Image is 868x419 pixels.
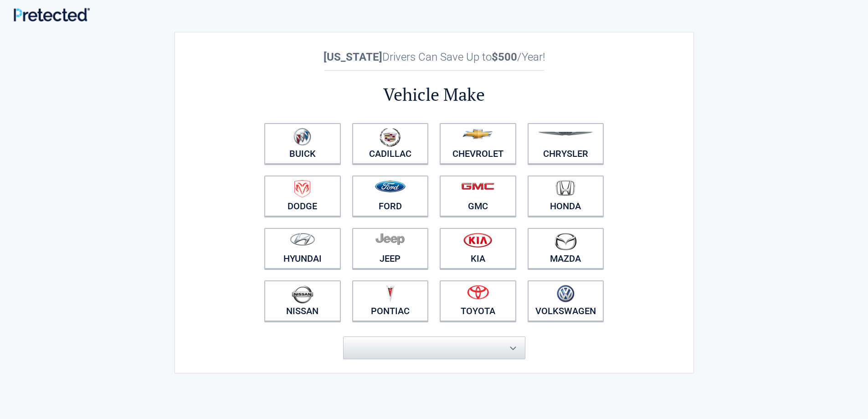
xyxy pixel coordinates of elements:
[259,83,610,106] h2: Vehicle Make
[352,228,429,269] a: Jeep
[264,176,341,217] a: Dodge
[264,228,341,269] a: Hyundai
[290,233,315,246] img: hyundai
[554,233,577,250] img: mazda
[264,280,341,321] a: Nissan
[293,128,311,146] img: buick
[259,51,610,63] h2: Drivers Can Save Up to /Year
[492,51,517,63] b: $500
[375,181,406,192] img: ford
[352,280,429,321] a: Pontiac
[538,132,593,136] img: chrysler
[440,123,516,164] a: Chevrolet
[467,285,489,300] img: toyota
[294,180,310,198] img: dodge
[14,8,90,21] img: Main Logo
[528,176,604,217] a: Honda
[292,285,313,304] img: nissan
[385,285,395,302] img: pontiac
[461,182,494,190] img: gmc
[352,123,429,164] a: Cadillac
[556,180,575,196] img: honda
[375,233,405,245] img: jeep
[352,176,429,217] a: Ford
[528,228,604,269] a: Mazda
[264,123,341,164] a: Buick
[528,123,604,164] a: Chrysler
[557,285,575,303] img: volkswagen
[440,280,516,321] a: Toyota
[440,228,516,269] a: Kia
[462,129,493,139] img: chevrolet
[380,128,401,147] img: cadillac
[440,176,516,217] a: GMC
[528,280,604,321] a: Volkswagen
[463,233,492,248] img: kia
[324,51,382,63] b: [US_STATE]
